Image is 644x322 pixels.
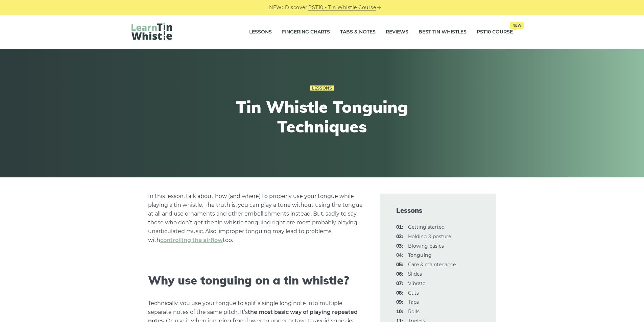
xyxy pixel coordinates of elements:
h1: Tin Whistle Tonguing Techniques [198,97,447,136]
span: 08: [396,289,403,297]
h2: Why use tonguing on a tin whistle? [148,274,364,288]
span: 03: [396,242,403,250]
a: 01:Getting started [408,224,445,230]
img: LearnTinWhistle.com [132,23,172,40]
span: 04: [396,251,403,259]
span: 01: [396,223,403,231]
a: 03:Blowing basics [408,243,444,249]
p: In this lesson, talk about how (and where) to properly use your tongue while playing a tin whistl... [148,192,364,245]
a: Tabs & Notes [340,24,376,41]
a: Reviews [386,24,408,41]
a: 06:Slides [408,271,422,277]
strong: Tonguing [408,252,432,258]
a: Fingering Charts [282,24,330,41]
a: 08:Cuts [408,290,419,296]
span: 09: [396,298,403,306]
a: Lessons [310,85,334,91]
span: Lessons [396,206,480,215]
span: 05: [396,261,403,269]
a: 02:Holding & posture [408,233,451,240]
span: New [510,22,524,29]
a: controlling the airflow [160,237,223,243]
a: Best Tin Whistles [419,24,467,41]
a: 07:Vibrato [408,280,426,287]
span: 10: [396,308,403,316]
span: 07: [396,280,403,288]
span: 02: [396,233,403,241]
a: 09:Taps [408,299,419,305]
a: 05:Care & maintenance [408,262,456,268]
span: 06: [396,270,403,278]
a: Lessons [249,24,272,41]
a: 10:Rolls [408,308,420,315]
a: PST10 CourseNew [477,24,513,41]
